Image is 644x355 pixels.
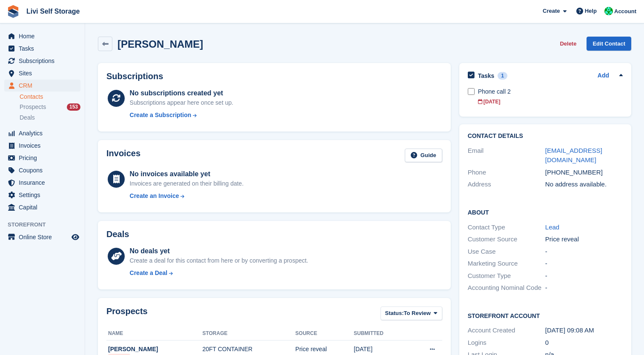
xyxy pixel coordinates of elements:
div: Use Case [468,247,545,257]
button: Delete [556,37,580,51]
span: Online Store [19,231,70,243]
img: Joe Robertson [604,7,613,15]
span: Subscriptions [19,55,70,67]
div: Subscriptions appear here once set up. [130,98,234,107]
a: Deals [20,113,80,122]
div: [DATE] 09:08 AM [545,326,623,335]
a: Create a Deal [130,269,308,278]
span: Pricing [19,152,70,164]
div: Contact Type [468,223,545,232]
div: No deals yet [130,246,308,256]
th: Source [295,327,354,341]
span: Invoices [19,140,70,152]
a: [EMAIL_ADDRESS][DOMAIN_NAME] [545,147,602,164]
span: Prospects [20,103,46,111]
button: Status: To Review [381,306,442,321]
h2: Invoices [106,149,140,163]
span: Settings [19,189,70,201]
div: 0 [545,338,623,348]
span: Analytics [19,127,70,139]
div: - [545,283,623,293]
th: Submitted [354,327,409,341]
div: 1 [498,72,507,80]
a: menu [4,55,80,67]
div: No invoices available yet [130,169,244,179]
div: No address available. [545,180,623,189]
a: Create an Invoice [130,192,244,200]
span: Tasks [19,43,70,54]
a: menu [4,43,80,54]
div: Price reveal [295,345,354,354]
a: Edit Contact [587,37,631,51]
div: [DATE] [478,98,623,106]
div: Create a deal for this contact from here or by converting a prospect. [130,256,308,265]
th: Storage [202,327,295,341]
div: Phone call 2 [478,87,623,96]
img: stora-icon-8386f47178a22dfd0bd8f6a31ec36ba5ce8667c1dd55bd0f319d3a0aa187defe.svg [7,5,20,18]
div: Logins [468,338,545,348]
a: Livi Self Storage [23,4,83,18]
a: menu [4,67,80,79]
a: Add [598,71,609,81]
span: Insurance [19,177,70,189]
div: Email [468,146,545,165]
div: Customer Source [468,235,545,244]
h2: Prospects [106,306,148,322]
h2: About [468,208,623,216]
div: Customer Type [468,271,545,281]
span: CRM [19,80,70,92]
span: Help [585,7,597,15]
div: - [545,247,623,257]
span: Deals [20,114,35,122]
div: [PHONE_NUMBER] [545,168,623,177]
span: Create [543,7,560,15]
div: - [545,259,623,269]
span: To Review [404,309,431,318]
div: Accounting Nominal Code [468,283,545,293]
th: Name [106,327,202,341]
a: Lead [545,223,559,231]
div: - [545,271,623,281]
div: Address [468,180,545,189]
h2: Tasks [478,72,495,80]
a: menu [4,164,80,176]
h2: [PERSON_NAME] [117,38,203,50]
div: [DATE] [354,345,409,354]
div: Account Created [468,326,545,335]
a: menu [4,30,80,42]
a: menu [4,231,80,243]
a: Create a Subscription [130,111,234,120]
div: Create a Subscription [130,111,192,120]
a: menu [4,189,80,201]
a: menu [4,80,80,92]
div: 20FT CONTAINER [202,345,295,354]
a: menu [4,177,80,189]
span: Capital [19,201,70,213]
span: Status: [385,309,404,318]
a: Phone call 2 [DATE] [478,83,623,110]
div: No subscriptions created yet [130,88,234,98]
h2: Deals [106,229,129,239]
h2: Contact Details [468,133,623,140]
a: menu [4,127,80,139]
a: menu [4,201,80,213]
h2: Subscriptions [106,72,442,81]
a: Prospects 153 [20,103,80,112]
span: Storefront [8,220,85,229]
div: Phone [468,168,545,177]
h2: Storefront Account [468,311,623,320]
a: Guide [405,149,442,163]
div: 153 [67,103,80,111]
a: menu [4,140,80,152]
span: Home [19,30,70,42]
a: Contacts [20,93,80,101]
div: Invoices are generated on their billing date. [130,179,244,188]
a: Preview store [70,232,80,242]
span: Account [614,7,636,16]
div: Marketing Source [468,259,545,269]
div: Create an Invoice [130,192,179,200]
div: Create a Deal [130,269,168,278]
a: menu [4,152,80,164]
div: Price reveal [545,235,623,244]
div: [PERSON_NAME] [108,345,202,354]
